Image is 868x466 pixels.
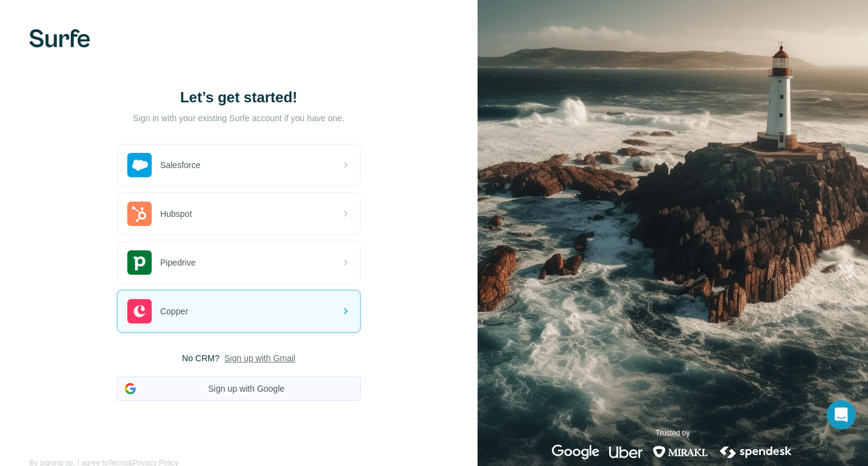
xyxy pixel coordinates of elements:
span: No CRM? [182,352,219,364]
img: Surfe's logo [29,29,90,48]
div: Open Intercom Messenger [827,400,856,429]
span: Copper [160,305,188,318]
p: Trusted by [655,428,690,439]
p: Sign in with your existing Surfe account if you have one. [133,112,344,124]
img: google's logo [552,445,599,459]
img: copper's logo [127,299,152,323]
img: mirakl's logo [652,445,708,459]
img: hubspot's logo [127,202,152,226]
img: pipedrive's logo [127,250,152,275]
span: Hubspot [160,208,192,221]
h1: Let’s get started! [117,88,361,107]
img: spendesk's logo [718,445,794,459]
span: Salesforce [160,159,200,172]
img: salesforce's logo [127,153,152,177]
button: Sign up with Google [117,376,361,401]
img: uber's logo [609,445,643,459]
span: Pipedrive [160,256,196,269]
button: Sign up with Gmail [224,352,295,364]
